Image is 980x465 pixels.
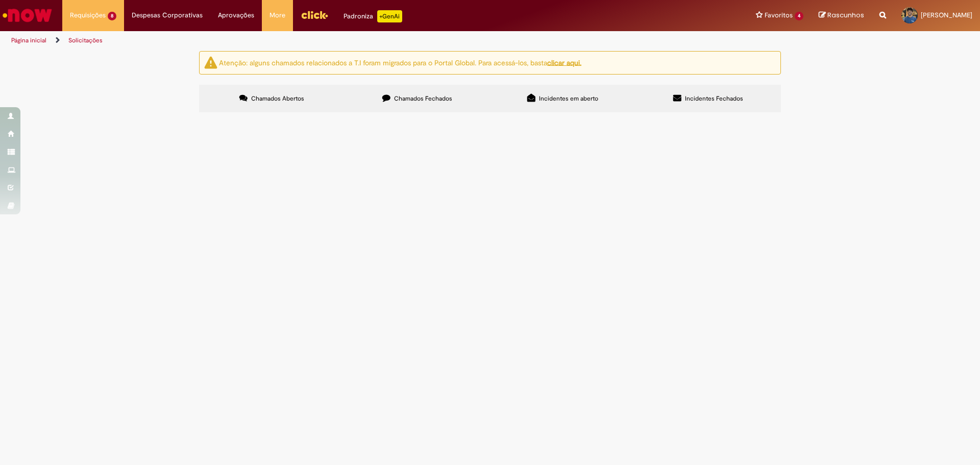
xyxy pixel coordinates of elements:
[269,10,285,20] span: More
[827,10,864,20] span: Rascunhos
[68,36,103,44] a: Solicitações
[819,11,864,20] a: Rascunhos
[921,11,972,19] span: [PERSON_NAME]
[539,94,598,103] span: Incidentes em aberto
[8,31,646,50] ul: Trilhas de página
[394,94,452,103] span: Chamados Fechados
[70,10,106,20] span: Requisições
[219,58,581,67] ng-bind-html: Atenção: alguns chamados relacionados a T.I foram migrados para o Portal Global. Para acessá-los,...
[108,12,116,20] span: 8
[377,10,402,22] p: +GenAi
[765,10,793,20] span: Favoritos
[251,94,304,103] span: Chamados Abertos
[301,7,328,22] img: click_logo_yellow_360x200.png
[344,10,402,22] div: Padroniza
[795,12,803,20] span: 4
[218,10,254,20] span: Aprovações
[685,94,743,103] span: Incidentes Fechados
[11,36,46,44] a: Página inicial
[547,58,581,67] a: clicar aqui.
[1,5,54,26] img: ServiceNow
[132,10,203,20] span: Despesas Corporativas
